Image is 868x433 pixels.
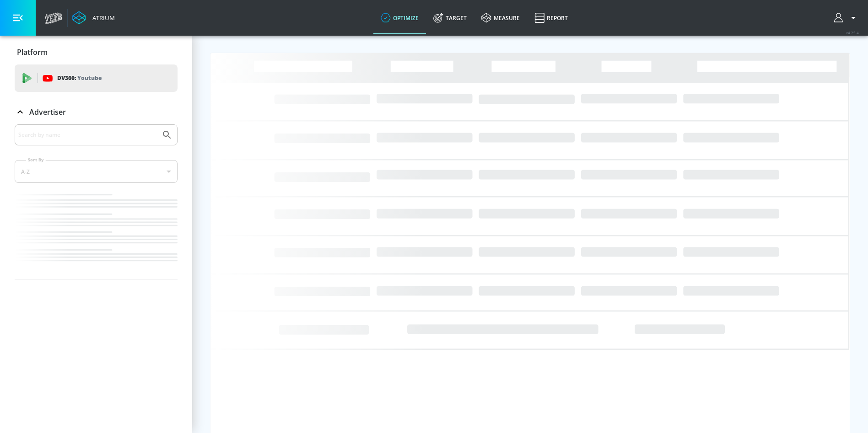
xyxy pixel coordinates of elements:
[474,1,527,34] a: measure
[15,99,178,125] div: Advertiser
[426,1,474,34] a: Target
[15,64,178,92] div: DV360: Youtube
[846,30,859,35] span: v 4.25.4
[77,73,102,83] p: Youtube
[15,124,178,279] div: Advertiser
[373,1,426,34] a: optimize
[15,190,178,279] nav: list of Advertiser
[26,157,46,163] label: Sort By
[72,11,115,25] a: Atrium
[89,14,115,22] div: Atrium
[527,1,575,34] a: Report
[17,47,48,57] p: Platform
[57,73,102,83] p: DV360:
[18,129,157,141] input: Search by name
[15,39,178,65] div: Platform
[29,107,66,117] p: Advertiser
[15,160,178,183] div: A-Z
